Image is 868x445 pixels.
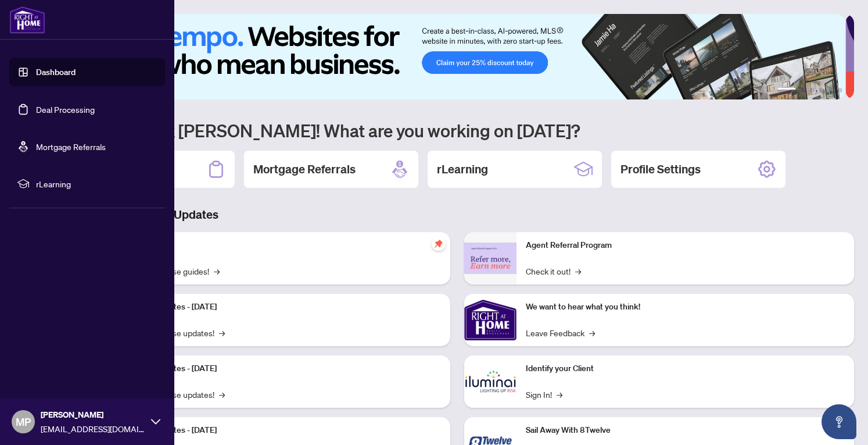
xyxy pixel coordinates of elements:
h3: Brokerage & Industry Updates [60,207,854,223]
a: Mortgage Referrals [36,141,106,152]
h2: Mortgage Referrals [253,161,356,177]
button: 1 [777,88,796,92]
button: 5 [828,88,833,92]
p: We want to hear what you think! [526,301,845,314]
a: Deal Processing [36,104,95,115]
p: Platform Updates - [DATE] [122,424,441,437]
span: MP [16,414,31,430]
p: Sail Away With 8Twelve [526,424,845,437]
h2: rLearning [437,161,488,177]
span: → [575,265,581,277]
img: Agent Referral Program [464,243,517,275]
span: → [589,326,595,339]
button: Open asap [822,404,856,439]
span: [EMAIL_ADDRESS][DOMAIN_NAME] [41,422,145,435]
img: logo [9,6,45,34]
p: Agent Referral Program [526,239,845,252]
span: [PERSON_NAME] [41,408,145,421]
img: Slide 0 [60,14,845,99]
button: 4 [819,88,824,92]
img: We want to hear what you think! [464,294,517,346]
p: Self-Help [122,239,441,252]
button: 3 [810,88,815,92]
h2: Profile Settings [620,161,701,177]
a: Sign In!→ [526,388,562,401]
a: Leave Feedback→ [526,326,595,339]
span: → [557,388,562,401]
span: → [219,388,225,401]
p: Platform Updates - [DATE] [122,301,441,314]
span: → [214,265,220,277]
span: pushpin [432,237,446,251]
span: rLearning [36,177,157,190]
p: Identify your Client [526,362,845,375]
button: 6 [838,88,842,92]
a: Dashboard [36,67,76,77]
p: Platform Updates - [DATE] [122,362,441,375]
img: Identify your Client [464,355,517,408]
h1: Welcome back [PERSON_NAME]! What are you working on [DATE]? [60,119,854,141]
a: Check it out!→ [526,265,581,277]
button: 2 [801,88,805,92]
span: → [219,326,225,339]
